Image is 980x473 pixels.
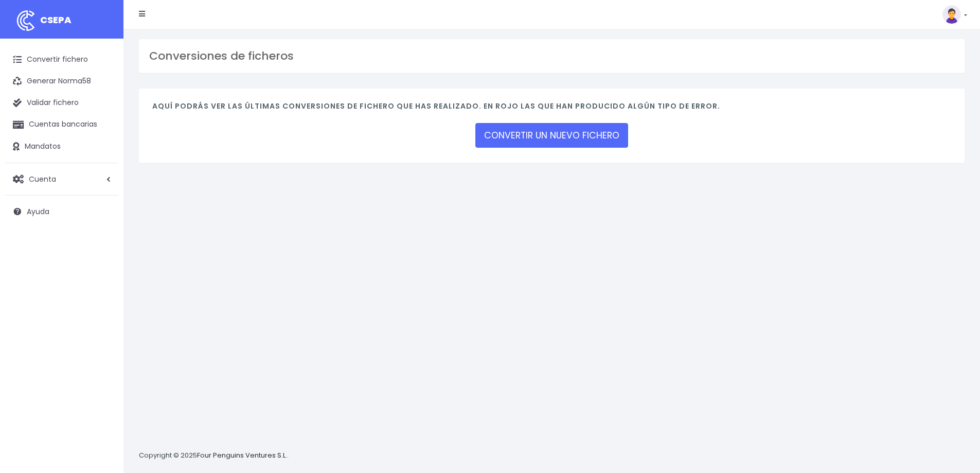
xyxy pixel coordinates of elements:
[149,49,954,63] h3: Conversiones de ficheros
[27,206,49,217] span: Ayuda
[475,123,628,148] a: CONVERTIR UN NUEVO FICHERO
[5,168,118,190] a: Cuenta
[5,92,118,114] a: Validar fichero
[942,5,961,24] img: profile
[5,71,118,92] a: Generar Norma58
[5,49,118,71] a: Convertir fichero
[40,13,72,26] span: CSEPA
[13,8,39,33] img: logo
[152,102,951,116] h4: Aquí podrás ver las últimas conversiones de fichero que has realizado. En rojo las que han produc...
[5,114,118,135] a: Cuentas bancarias
[139,450,289,461] p: Copyright © 2025 .
[29,173,56,184] span: Cuenta
[197,450,287,460] a: Four Penguins Ventures S.L.
[5,136,118,157] a: Mandatos
[5,201,118,222] a: Ayuda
